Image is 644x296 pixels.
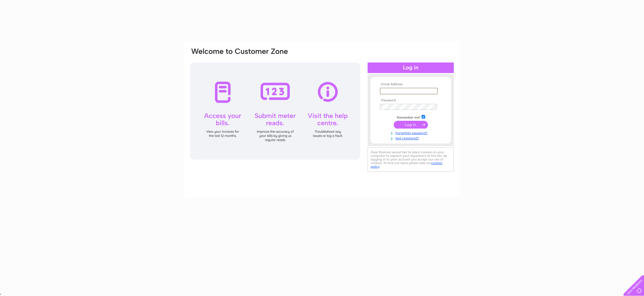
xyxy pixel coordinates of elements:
[394,121,428,129] input: Submit
[371,161,442,169] a: cookies policy
[380,135,443,141] a: Not registered?
[380,130,443,135] a: Forgotten password?
[378,82,443,86] th: Email Address:
[368,147,454,172] div: Clear Business would like to place cookies on your computer to improve your experience of the sit...
[378,114,443,120] td: Remember me?
[378,99,443,102] th: Password:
